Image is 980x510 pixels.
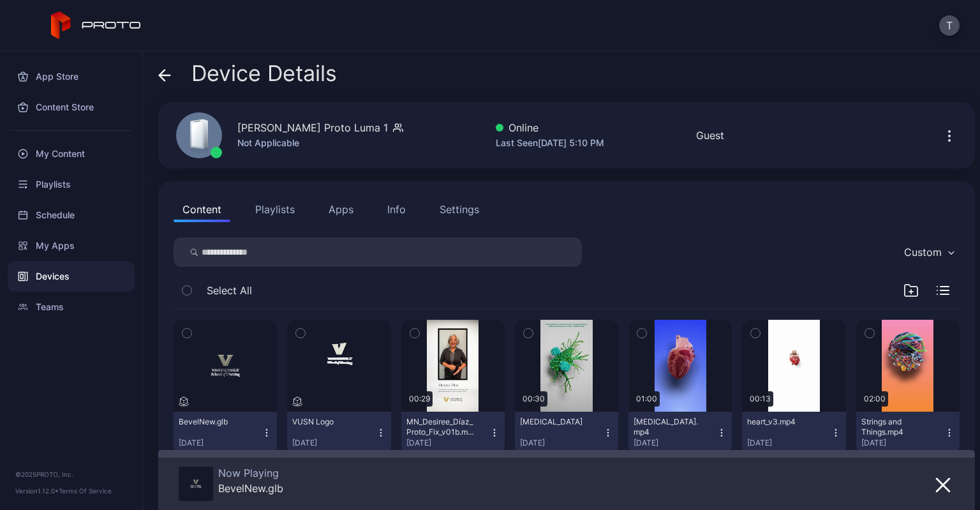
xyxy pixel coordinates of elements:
div: [PERSON_NAME] Proto Luma 1 [237,120,388,135]
div: Info [387,202,406,217]
div: Strings and Things.mp4 [861,417,932,437]
button: Content [174,197,230,222]
a: My Content [8,139,135,169]
a: Devices [8,261,135,292]
div: VUSN Logo [292,417,362,427]
div: [DATE] [520,438,603,448]
span: Version 1.12.0 • [15,487,59,495]
div: [DATE] [292,438,375,448]
div: © 2025 PROTO, Inc. [15,469,127,479]
a: Terms Of Service [59,487,112,495]
span: Device Details [191,61,337,86]
a: Content Store [8,92,135,123]
div: [DATE] [861,438,944,448]
div: Last Seen [DATE] 5:10 PM [496,135,604,151]
a: My Apps [8,230,135,261]
button: Custom [898,237,960,267]
div: Online [496,120,604,135]
div: BevelNew.glb [179,417,249,427]
button: Apps [320,197,362,222]
div: Cancer Cell [520,417,590,427]
button: T [939,15,960,36]
button: MN_Desiree_Díaz_Proto_Fix_v01b.mp4[DATE] [401,412,505,453]
div: heart_v3.mp4 [747,417,817,427]
a: Teams [8,292,135,322]
div: BevelNew.glb [218,482,283,495]
div: MN_Desiree_Díaz_Proto_Fix_v01b.mp4 [406,417,477,437]
div: [DATE] [179,438,262,448]
span: Select All [207,283,252,298]
div: [DATE] [406,438,489,448]
div: Not Applicable [237,135,403,151]
div: Now Playing [218,467,283,479]
div: [DATE] [747,438,830,448]
div: Guest [696,128,724,143]
a: App Store [8,61,135,92]
div: [DATE] [634,438,716,448]
button: Playlists [246,197,304,222]
button: heart_v3.mp4[DATE] [742,412,845,453]
button: Info [378,197,415,222]
button: VUSN Logo[DATE] [287,412,390,453]
a: Playlists [8,169,135,200]
button: BevelNew.glb[DATE] [174,412,277,453]
div: Settings [440,202,479,217]
button: [MEDICAL_DATA][DATE] [515,412,618,453]
button: [MEDICAL_DATA].mp4[DATE] [628,412,732,453]
a: Schedule [8,200,135,230]
div: Human Heart.mp4 [634,417,704,437]
button: Strings and Things.mp4[DATE] [856,412,960,453]
button: Settings [431,197,488,222]
div: Custom [904,246,942,259]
